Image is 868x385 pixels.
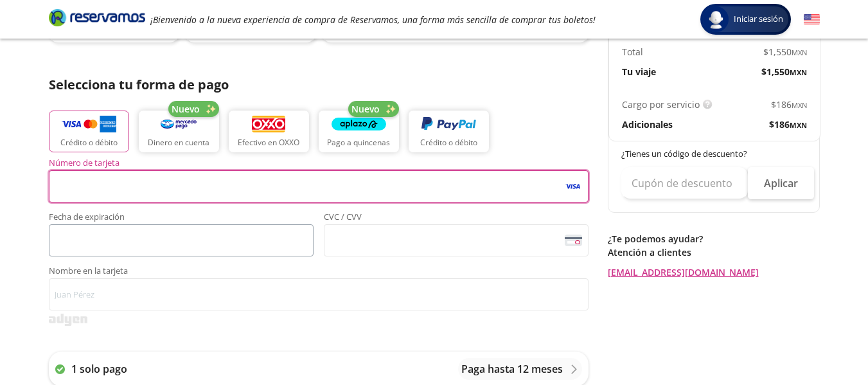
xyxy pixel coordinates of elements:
[608,265,820,279] a: [EMAIL_ADDRESS][DOMAIN_NAME]
[49,314,87,326] img: svg+xml;base64,PD94bWwgdmVyc2lvbj0iMS4wIiBlbmNvZGluZz0iVVRGLTgiPz4KPHN2ZyB3aWR0aD0iMzk2cHgiIGhlaW...
[621,148,808,161] p: ¿Tienes un código de descuento?
[49,75,589,94] p: Selecciona tu forma de pago
[763,45,807,58] span: $ 1,550
[621,167,748,199] input: Cupón de descuento
[55,228,308,253] iframe: Iframe de la fecha de caducidad de la tarjeta asegurada
[771,98,807,111] span: $ 186
[150,13,596,26] em: ¡Bienvenido a la nueva experiencia de compra de Reservamos, una forma más sencilla de comprar tus...
[327,137,390,148] p: Pago a quincenas
[790,120,807,130] small: MXN
[172,102,200,116] span: Nuevo
[792,48,807,57] small: MXN
[622,98,700,111] p: Cargo por servicio
[608,232,820,246] p: ¿Te podemos ayudar?
[622,45,643,58] p: Total
[622,118,673,131] p: Adicionales
[49,111,129,152] button: Crédito o débito
[324,213,589,224] span: CVC / CVV
[148,137,209,148] p: Dinero en cuenta
[790,67,807,77] small: MXN
[71,361,127,377] p: 1 solo pago
[351,102,380,116] span: Nuevo
[729,13,788,26] span: Iniciar sesión
[319,111,399,152] button: Pago a quincenas
[238,137,299,148] p: Efectivo en OXXO
[409,111,489,152] button: Crédito o débito
[330,228,583,253] iframe: Iframe del código de seguridad de la tarjeta asegurada
[49,278,589,310] input: Nombre en la tarjeta
[49,8,145,31] a: Brand Logo
[792,100,807,110] small: MXN
[461,361,563,377] p: Paga hasta 12 meses
[139,111,219,152] button: Dinero en cuenta
[55,174,583,199] iframe: Iframe del número de tarjeta asegurada
[608,246,820,259] p: Atención a clientes
[49,267,589,278] span: Nombre en la tarjeta
[60,137,118,148] p: Crédito o débito
[420,137,477,148] p: Crédito o débito
[229,111,309,152] button: Efectivo en OXXO
[761,65,807,78] span: $ 1,550
[622,65,656,78] p: Tu viaje
[49,8,145,27] i: Brand Logo
[49,159,589,170] span: Número de tarjeta
[564,181,581,192] img: visa
[804,12,820,28] button: English
[748,167,814,199] button: Aplicar
[769,118,807,131] span: $ 186
[49,213,314,224] span: Fecha de expiración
